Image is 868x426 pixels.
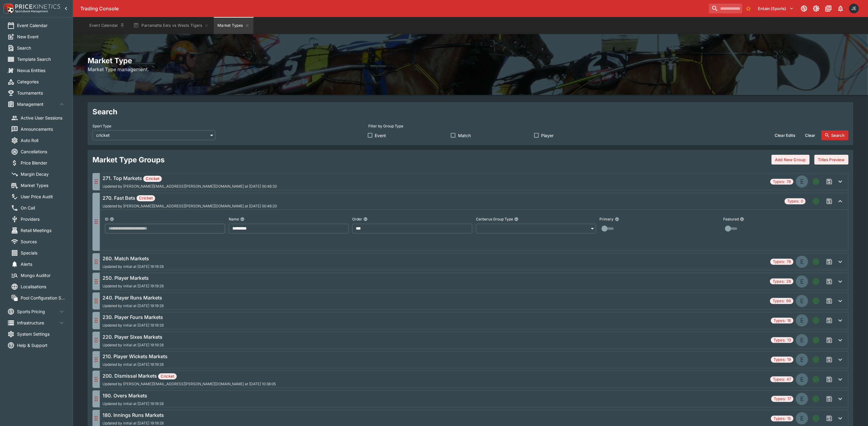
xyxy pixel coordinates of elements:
h6: 190. Overs Markets [102,392,164,399]
span: Types: 19 [771,357,793,363]
p: ID [105,216,109,222]
button: Featured [740,217,744,221]
span: Save changes to the Market Type group [824,374,835,385]
span: Alerts [21,261,65,267]
span: Template Search [17,56,65,62]
button: Parramatta Eels vs Wests Tigers [130,17,213,34]
span: Localisations [21,283,65,290]
h2: Market Type [88,56,853,65]
button: Add a new Market type to the group [811,393,821,404]
p: Featured [723,216,739,222]
span: Updated by initial at [DATE] 19:19:28 [102,402,164,406]
span: Tournaments [17,90,65,96]
span: Types: 15 [771,416,793,422]
img: Sportsbook Management [15,10,48,13]
span: Match [458,132,471,139]
span: Updated by initial at [DATE] 19:19:28 [102,265,164,269]
span: Save changes to the Market Type group [824,176,835,187]
h6: 230. Player Fours Markets [102,313,164,321]
button: Clear Edits [771,130,799,140]
span: Save changes to the Market Type group [824,276,835,287]
span: Types: 17 [771,396,793,402]
span: Save changes to the Market Type group [824,196,835,207]
button: Clear [801,130,819,140]
span: Save changes to the Market Type group [824,393,835,404]
span: Player [541,132,554,139]
button: Market Types [214,17,253,34]
div: EVENT [796,175,808,188]
div: James Edlin [849,4,859,13]
span: Nexus Entities [17,67,65,74]
span: Save changes to the Market Type group [824,296,835,307]
span: Save changes to the Market Type group [824,256,835,267]
span: System Settings [17,331,65,337]
h6: 240. Player Runs Markets [102,294,164,301]
span: Help & Support [17,342,65,348]
span: Sources [21,238,65,245]
h6: 270. Fast Bets [102,194,277,202]
div: EVENT [796,314,808,327]
span: Updated by initial at [DATE] 19:19:28 [102,421,164,425]
button: Event Calendar [86,17,128,34]
div: EVENT [796,334,808,346]
button: Add a new Market type to the group [811,413,821,424]
span: Save changes to the Market Type group [824,354,835,365]
div: EVENT [796,295,808,307]
span: Specials [21,250,65,256]
span: Mongo Auditor [21,272,65,279]
span: Management [17,101,58,107]
button: Search [821,130,849,140]
button: Titles Preview [814,155,849,165]
h2: Search [92,107,849,116]
button: Documentation [823,3,834,14]
img: PriceKinetics Logo [2,2,14,15]
span: New Event [17,33,65,40]
span: Save changes to the Market Type group [824,335,835,346]
span: Announcements [21,126,65,132]
span: Sports Pricing [17,308,58,315]
span: Providers [21,216,65,222]
div: EVENT [796,275,808,288]
button: Add a new Market type to the group [811,176,821,187]
button: Add a new Market type to the group [811,315,821,326]
span: Updated by [PERSON_NAME][EMAIL_ADDRESS][PERSON_NAME][DOMAIN_NAME] at [DATE] 00:46:20 [102,204,277,208]
button: Select Tenant [755,4,797,13]
h6: 260. Match Markets [102,255,164,262]
span: Updated by initial at [DATE] 19:19:28 [102,284,164,288]
div: EVENT [796,373,808,386]
span: Updated by [PERSON_NAME][EMAIL_ADDRESS][PERSON_NAME][DOMAIN_NAME] at [DATE] 00:46:20 [102,184,277,189]
span: Cricket [158,373,177,379]
h6: 250. Player Markets [102,274,164,282]
div: cricket [92,130,215,140]
span: Types: 78 [770,259,793,265]
span: Types: 26 [770,279,793,285]
button: Order [363,217,368,221]
span: Market Types [21,182,65,189]
p: Sport Type [92,123,111,129]
button: Add a new Market type to the group [811,296,821,307]
button: Toggle light/dark mode [811,3,822,14]
span: Cancellations [21,148,65,155]
p: Name [229,216,239,222]
h2: Market Type Groups [92,155,165,165]
h6: 180. Innings Runs Markets [102,411,164,419]
span: Updated by initial at [DATE] 19:19:28 [102,362,168,367]
div: EVENT [796,256,808,268]
button: ID [110,217,114,221]
button: Add a new Market type to the group [811,335,821,346]
button: Add a new Market type to the group [811,256,821,267]
span: Types: 78 [770,179,793,185]
span: Types: 16 [771,318,793,324]
span: Margin Decay [21,171,65,177]
button: Primary [615,217,619,221]
span: Save changes to the Market Type group [824,315,835,326]
div: EVENT [796,354,808,366]
p: Filter by Group Type [369,123,404,129]
h6: Market Type management. [88,66,853,73]
span: Infrastructure [17,320,58,326]
img: PriceKinetics [15,4,60,9]
button: Add New Group [772,155,810,165]
div: EVENT [796,393,808,405]
span: Types: 0 [785,198,806,204]
button: James Edlin [847,2,861,15]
